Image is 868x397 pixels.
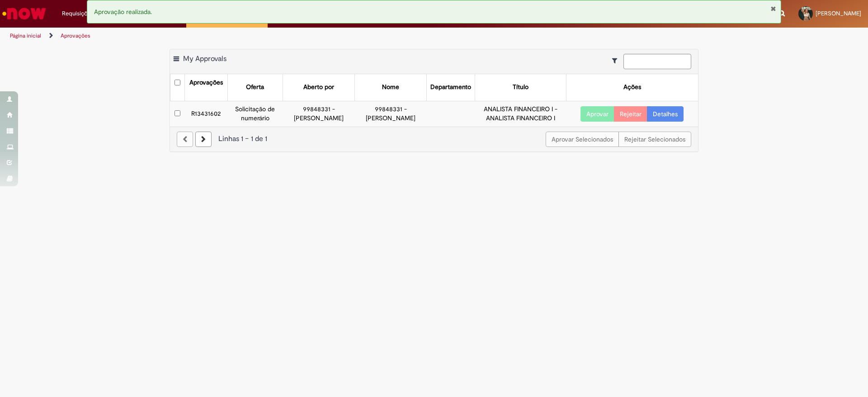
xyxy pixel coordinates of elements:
[612,57,622,64] i: Mostrar filtros para: Suas Solicitações
[430,83,471,92] div: Departamento
[580,106,614,122] button: Aprovar
[355,101,427,126] td: 99848331 - [PERSON_NAME]
[513,83,528,92] div: Título
[1,5,47,23] img: ServiceNow
[283,101,355,126] td: 99848331 - [PERSON_NAME]
[10,32,41,39] a: Página inicial
[94,8,152,16] span: Aprovação realizada.
[770,5,776,12] button: Fechar Notificação
[623,83,641,92] div: Ações
[183,54,226,63] span: My Approvals
[184,74,227,101] th: Aprovações
[816,9,861,17] span: [PERSON_NAME]
[62,9,94,18] span: Requisições
[382,83,399,92] div: Nome
[61,32,90,39] a: Aprovações
[177,134,691,144] div: Linhas 1 − 1 de 1
[647,106,684,122] a: Detalhes
[475,101,566,126] td: ANALISTA FINANCEIRO I - ANALISTA FINANCEIRO I
[184,101,227,126] td: R13431602
[7,28,572,44] ul: Trilhas de página
[303,83,334,92] div: Aberto por
[614,106,647,122] button: Rejeitar
[189,78,223,87] div: Aprovações
[227,101,283,126] td: Solicitação de numerário
[246,83,264,92] div: Oferta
